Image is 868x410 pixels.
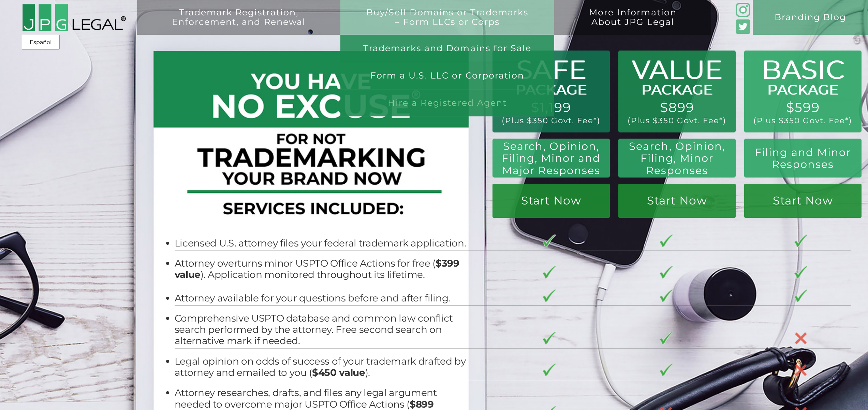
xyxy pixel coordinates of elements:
[312,367,365,378] b: $450 value
[492,184,610,218] a: Start Now
[794,266,807,279] img: checkmark-border-3.png
[736,3,750,17] img: glyph-logo_May2016-green3-90.png
[543,235,556,247] img: checkmark-border-3.png
[660,332,673,344] img: checkmark-border-3.png
[146,8,332,42] a: Trademark Registration,Enforcement, and Renewal
[794,332,807,345] img: X-30-3.png
[175,238,467,249] li: Licensed U.S. attorney files your federal trademark application.
[543,364,556,376] img: checkmark-border-3.png
[660,289,673,302] img: checkmark-border-3.png
[626,140,729,177] h2: Search, Opinion, Filing, Minor Responses
[340,8,555,42] a: Buy/Sell Domains or Trademarks– Form LLCs or Corps
[175,258,467,280] li: Attorney overturns minor USPTO Office Actions for free ( ). Application monitored throughout its ...
[340,35,555,62] a: Trademarks and Domains for Sale
[543,332,556,344] img: checkmark-border-3.png
[175,257,459,280] b: $399 value
[22,3,126,32] img: 2016-logo-black-letters-3-r.png
[175,313,467,347] li: Comprehensive USPTO database and common law conflict search performed by the attorney. Free secon...
[618,184,736,218] a: Start Now
[751,146,855,171] h2: Filing and Minor Responses
[543,289,556,302] img: checkmark-border-3.png
[563,8,703,42] a: More InformationAbout JPG Legal
[660,364,673,376] img: checkmark-border-3.png
[660,266,673,279] img: checkmark-border-3.png
[175,293,467,304] li: Attorney available for your questions before and after filing.
[744,184,862,218] a: Start Now
[794,364,807,377] img: X-30-3.png
[340,62,555,89] a: Form a U.S. LLC or Corporation
[543,266,556,279] img: checkmark-border-3.png
[794,235,807,247] img: checkmark-border-3.png
[24,36,58,48] a: Español
[736,19,750,34] img: Twitter_Social_Icon_Rounded_Square_Color-mid-green3-90.png
[660,235,673,247] img: checkmark-border-3.png
[794,289,807,302] img: checkmark-border-3.png
[175,356,467,378] li: Legal opinion on odds of success of your trademark drafted by attorney and emailed to you ( ).
[498,140,605,177] h2: Search, Opinion, Filing, Minor and Major Responses
[340,89,555,117] a: Hire a Registered Agent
